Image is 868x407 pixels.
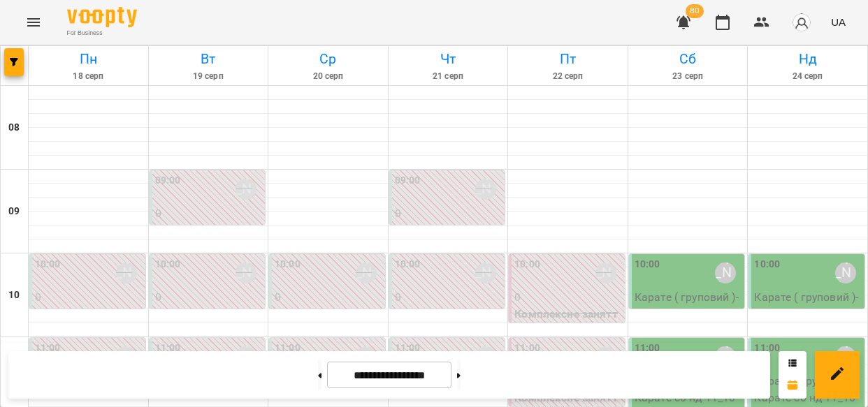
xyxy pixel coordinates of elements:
[391,48,506,70] h6: Чт
[635,289,742,339] p: Карате ( груповий ) - Карате груповий(сб і нд) 10.00
[35,306,143,355] p: Ранній Розвиток ( груповий ) (ранній розвиток груп1)
[514,257,540,272] label: 10:00
[67,7,137,27] img: Voopty Logo
[835,262,856,283] div: Киричко Тарас
[395,173,421,188] label: 09:00
[395,205,502,222] p: 0
[510,48,625,70] h6: Пт
[155,205,263,222] p: 0
[155,222,263,272] p: Ранній Розвиток ( груповий ) (РР вт чт 9_00)
[151,70,266,83] h6: 19 серп
[270,48,386,70] h6: Ср
[514,289,622,306] p: 0
[275,341,301,356] label: 11:00
[715,262,736,283] div: Киричко Тарас
[635,257,660,272] label: 10:00
[825,9,851,35] button: UA
[155,306,263,355] p: Ранній Розвиток ( груповий ) (РР вт чт 10_00)
[831,15,846,29] span: UA
[750,48,865,70] h6: Нд
[275,257,301,272] label: 10:00
[8,288,20,303] h6: 10
[754,257,780,272] label: 10:00
[275,289,382,306] p: 0
[630,48,746,70] h6: Сб
[67,29,137,38] span: For Business
[630,70,746,83] h6: 23 серп
[595,262,616,283] div: Шустер Катерина
[31,48,146,70] h6: Пн
[236,262,256,283] div: Шустер Катерина
[236,179,256,200] div: Шустер Катерина
[35,341,61,356] label: 11:00
[395,306,502,355] p: Ранній Розвиток ( груповий ) (РР вт чт 10_00)
[754,341,780,356] label: 11:00
[395,341,421,356] label: 11:00
[635,341,660,356] label: 11:00
[155,257,181,272] label: 10:00
[754,289,862,339] p: Карате ( груповий ) - Карате груповий(сб і нд) 10.00
[792,13,811,32] img: avatar_s.png
[155,289,263,306] p: 0
[8,120,20,135] h6: 08
[395,257,421,272] label: 10:00
[31,70,146,83] h6: 18 серп
[475,179,496,200] div: Шустер Катерина
[475,262,496,283] div: Шустер Катерина
[151,48,266,70] h6: Вт
[686,4,704,18] span: 80
[17,6,50,39] button: Menu
[35,257,61,272] label: 10:00
[270,70,386,83] h6: 20 серп
[395,222,502,272] p: Ранній Розвиток ( груповий ) (РР вт чт 9_00)
[35,289,143,306] p: 0
[8,204,20,219] h6: 09
[155,173,181,188] label: 09:00
[750,70,865,83] h6: 24 серп
[356,262,377,283] div: Шустер Катерина
[514,341,540,356] label: 11:00
[510,70,625,83] h6: 22 серп
[391,70,506,83] h6: 21 серп
[395,289,502,306] p: 0
[514,306,622,339] p: Комплексне заняття з РР
[155,341,181,356] label: 11:00
[275,306,382,355] p: Ранній Розвиток ( груповий ) (ранній розвиток груп1)
[116,262,137,283] div: Шустер Катерина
